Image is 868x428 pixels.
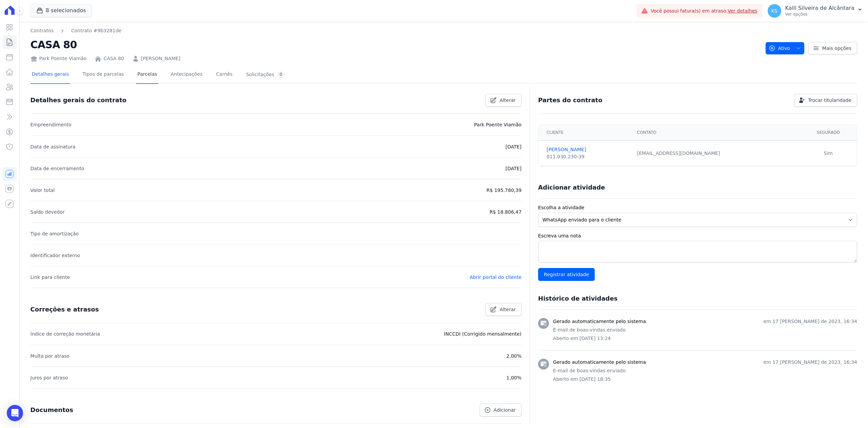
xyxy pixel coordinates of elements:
[31,186,55,194] p: Valor total
[246,71,285,78] div: Solicitações
[538,204,857,211] label: Escolha a atividade
[771,8,777,13] span: KS
[499,97,516,104] span: Alterar
[506,143,521,151] p: [DATE]
[480,404,521,416] a: Adicionar
[31,164,84,173] p: Data de encerramento
[538,125,633,141] th: Cliente
[763,359,857,366] p: em 17 [PERSON_NAME] de 2023, 16:34
[7,405,23,421] div: Open Intercom Messenger
[538,268,595,281] input: Registrar atividade
[553,367,857,374] p: E-mail de boas-vindas enviado
[31,37,760,52] h2: CASA 80
[538,295,617,303] h3: Histórico de atividades
[499,306,516,313] span: Alterar
[31,352,70,360] p: Multa por atraso
[808,97,851,104] span: Trocar titularidade
[538,183,605,192] h3: Adicionar atividade
[800,125,857,141] th: Segurado
[31,273,70,281] p: Link para cliente
[277,71,285,78] div: 0
[538,232,857,239] label: Escreva uma nota
[141,55,180,62] a: [PERSON_NAME]
[31,230,79,238] p: Tipo de amortização
[507,374,521,382] p: 1,00%
[785,5,854,12] p: Kalil Silveira de Alcântara
[31,330,100,338] p: Índice de correção monetária
[769,42,790,54] span: Ativo
[553,335,857,342] p: Aberto em [DATE] 13:24
[31,121,72,129] p: Empreendimento
[808,42,857,54] a: Mais opções
[444,330,521,338] p: INCCDI (Corrigido mensalmente)
[31,27,760,34] nav: Breadcrumb
[169,66,204,84] a: Antecipações
[506,164,521,173] p: [DATE]
[31,305,99,314] h3: Correções e atrasos
[71,27,121,34] a: Contrato #9b3281de
[31,208,65,216] p: Saldo devedor
[486,303,521,316] a: Alterar
[487,186,521,194] p: R$ 195.780,39
[31,251,80,260] p: Identificador externo
[553,376,857,383] p: Aberto em [DATE] 18:35
[486,94,521,107] a: Alterar
[470,274,521,280] a: Abrir portal do cliente
[728,8,757,14] a: Ver detalhes
[31,55,87,62] div: Park Poente Viamão
[31,96,126,104] h3: Detalhes gerais do contrato
[494,407,516,413] span: Adicionar
[474,121,521,129] p: Park Poente Viamão
[31,406,73,414] h3: Documentos
[785,12,854,17] p: Ver opções
[762,1,868,20] button: KS Kalil Silveira de Alcântara Ver opções
[31,143,76,151] p: Data de assinatura
[215,66,234,84] a: Carnês
[31,27,122,34] nav: Breadcrumb
[637,150,796,157] div: [EMAIL_ADDRESS][DOMAIN_NAME]
[507,352,521,360] p: 2,00%
[31,66,71,84] a: Detalhes gerais
[547,146,629,153] a: [PERSON_NAME]
[538,96,603,104] h3: Partes do contrato
[794,94,857,107] a: Trocar titularidade
[245,66,287,84] a: Solicitações0
[633,125,800,141] th: Contato
[763,318,857,325] p: em 17 [PERSON_NAME] de 2023, 16:34
[31,27,54,34] a: Contratos
[490,208,521,216] p: R$ 18.806,47
[651,7,757,15] span: Você possui fatura(s) em atraso.
[136,66,158,84] a: Parcelas
[553,318,646,325] h3: Gerado automaticamente pelo sistema
[553,359,646,366] h3: Gerado automaticamente pelo sistema
[822,45,851,52] span: Mais opções
[103,55,124,62] a: CASA 80
[547,153,629,160] div: 011.030.230-39
[31,374,68,382] p: Juros por atraso
[800,141,857,166] td: Sim
[553,326,857,334] p: E-mail de boas-vindas enviado
[766,42,805,54] button: Ativo
[81,66,125,84] a: Tipos de parcelas
[31,4,92,17] button: 8 selecionados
